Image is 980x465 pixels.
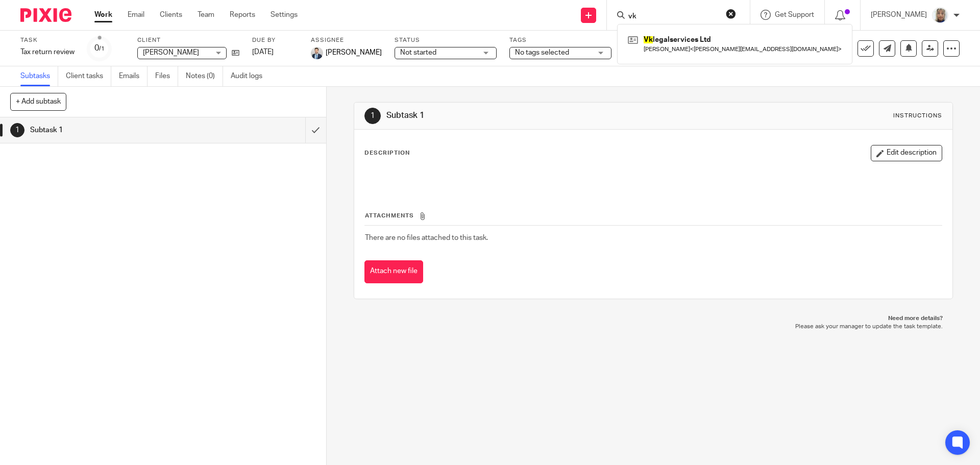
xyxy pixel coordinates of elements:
p: Description [364,149,410,157]
label: Due by [252,36,298,44]
div: Instructions [893,112,942,120]
div: 0 [94,42,105,54]
img: LinkedIn%20Profile.jpeg [311,47,323,59]
span: No tags selected [515,49,569,56]
a: Subtasks [20,66,58,86]
img: Sara%20Zdj%C4%99cie%20.jpg [932,7,948,23]
a: Email [128,10,144,20]
span: [PERSON_NAME] [326,47,382,58]
img: Pixie [20,8,71,22]
button: Edit description [871,145,942,161]
a: Reports [230,10,255,20]
label: Tags [509,36,611,44]
a: Files [155,66,178,86]
label: Status [395,36,497,44]
label: Client [137,36,239,44]
button: Attach new file [364,260,423,283]
small: /1 [99,46,105,52]
div: 1 [364,108,381,124]
a: Settings [271,10,298,20]
a: Emails [119,66,148,86]
a: Notes (0) [186,66,223,86]
button: + Add subtask [10,93,66,110]
span: Attachments [365,213,414,218]
button: Clear [726,9,736,19]
label: Task [20,36,75,44]
a: Work [94,10,112,20]
a: Clients [160,10,182,20]
a: Audit logs [231,66,270,86]
span: [PERSON_NAME] [143,49,199,56]
input: Search [627,12,719,21]
h1: Subtask 1 [386,110,675,121]
span: Get Support [775,11,814,18]
span: There are no files attached to this task. [365,234,488,241]
p: Need more details? [364,314,942,323]
label: Assignee [311,36,382,44]
div: Tax return review [20,47,75,57]
p: [PERSON_NAME] [871,10,927,20]
div: 1 [10,123,24,137]
p: Please ask your manager to update the task template. [364,323,942,331]
a: Client tasks [66,66,111,86]
span: [DATE] [252,48,274,56]
span: Not started [400,49,436,56]
a: Team [198,10,214,20]
h1: Subtask 1 [30,123,207,138]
